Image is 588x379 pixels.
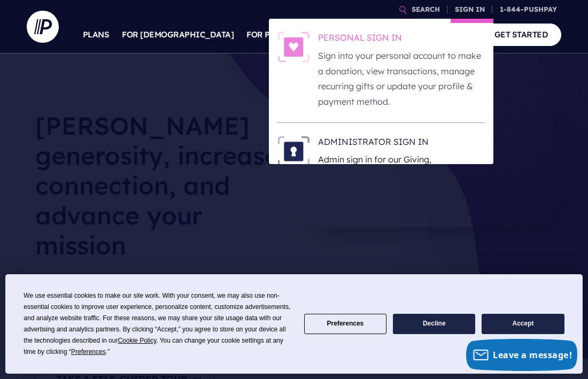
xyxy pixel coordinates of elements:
[122,16,234,53] a: FOR [DEMOGRAPHIC_DATA]
[319,16,366,53] a: SOLUTIONS
[481,24,562,45] a: GET STARTED
[318,48,485,110] p: Sign into your personal account to make a donation, view transactions, manage recurring gifts or ...
[318,152,485,198] p: Admin sign in for our Giving, [DEMOGRAPHIC_DATA] and MAS customers
[379,16,416,53] a: EXPLORE
[493,349,572,361] span: Leave a message!
[118,337,156,344] span: Cookie Policy
[393,314,475,335] button: Decline
[429,16,468,53] a: COMPANY
[277,32,485,110] a: PERSONAL SIGN IN - Illustration PERSONAL SIGN IN Sign into your personal account to make a donati...
[5,274,583,374] div: Cookie Consent Prompt
[71,348,106,355] span: Preferences
[246,16,306,53] a: FOR PARISHES
[83,16,110,53] a: PLANS
[24,290,291,358] div: We use essential cookies to make our site work. With your consent, we may also use non-essential ...
[304,314,386,335] button: Preferences
[277,136,310,167] img: ADMINISTRATOR SIGN IN - Illustration
[277,136,485,198] a: ADMINISTRATOR SIGN IN - Illustration ADMINISTRATOR SIGN IN Admin sign in for our Giving, [DEMOGRA...
[466,339,577,371] button: Leave a message!
[482,314,564,335] button: Accept
[277,32,310,63] img: PERSONAL SIGN IN - Illustration
[318,32,485,48] h6: PERSONAL SIGN IN
[318,136,485,152] h6: ADMINISTRATOR SIGN IN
